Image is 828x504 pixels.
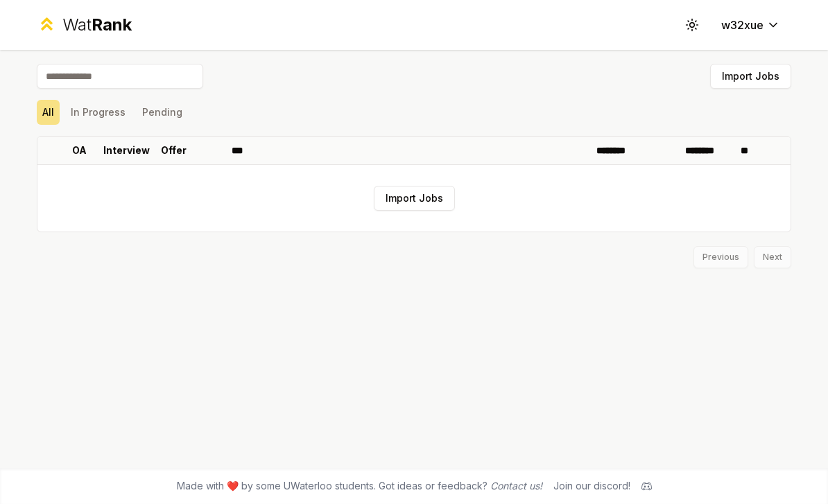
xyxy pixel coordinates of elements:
button: Import Jobs [374,186,455,211]
button: Import Jobs [710,64,791,89]
span: w32xue [721,17,764,33]
p: Interview [103,144,150,157]
button: Pending [137,100,188,125]
a: Contact us! [490,480,542,492]
span: Rank [92,15,132,35]
a: WatRank [37,14,132,36]
span: Made with ❤️ by some UWaterloo students. Got ideas or feedback? [177,479,542,493]
p: Offer [161,144,187,157]
button: w32xue [710,12,791,37]
div: Wat [62,14,132,36]
button: In Progress [65,100,131,125]
div: Join our discord! [553,479,630,493]
p: OA [72,144,87,157]
button: All [37,100,60,125]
